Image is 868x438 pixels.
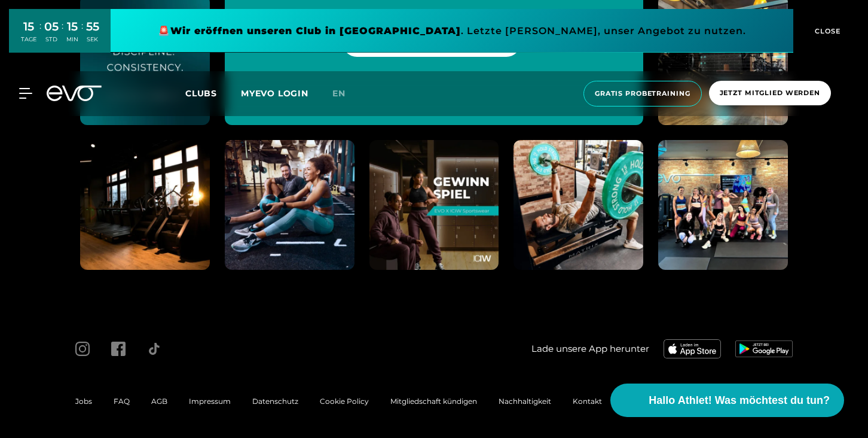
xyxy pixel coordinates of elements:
div: : [81,19,83,51]
div: 15 [66,18,78,35]
button: Hallo Athlet! Was möchtest du tun? [610,384,844,417]
img: evofitness app [664,339,721,358]
a: Gratis Probetraining [580,81,705,107]
div: STD [44,35,59,44]
div: 55 [86,18,99,35]
span: CLOSE [812,26,841,36]
a: FAQ [114,397,130,406]
a: Kontakt [573,397,602,406]
img: evofitness app [735,340,793,357]
div: MIN [66,35,78,44]
div: SEK [86,35,99,44]
a: Mitgliedschaft kündigen [390,397,477,406]
a: Impressum [189,397,231,406]
img: evofitness instagram [514,140,643,270]
div: 15 [21,18,36,35]
div: TAGE [21,35,36,44]
img: evofitness instagram [225,140,354,270]
a: Datenschutz [252,397,298,406]
a: MYEVO LOGIN [241,88,308,99]
span: Gratis Probetraining [595,89,690,99]
div: : [62,19,63,51]
span: Lade unsere App herunter [531,342,649,356]
button: CLOSE [793,9,859,53]
a: Clubs [185,87,241,99]
div: 05 [44,18,59,35]
a: Jobs [75,397,92,406]
span: Clubs [185,88,217,99]
span: en [332,88,346,99]
a: Nachhaltigkeit [499,397,551,406]
img: evofitness instagram [80,140,210,270]
a: en [332,87,360,101]
a: AGB [151,397,167,406]
img: evofitness instagram [658,140,788,270]
a: Cookie Policy [320,397,369,406]
img: evofitness instagram [369,140,499,270]
span: Jetzt Mitglied werden [720,88,820,98]
a: Jetzt Mitglied werden [705,81,835,107]
div: : [39,19,41,51]
span: Hallo Athlet! Was möchtest du tun? [649,393,830,409]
